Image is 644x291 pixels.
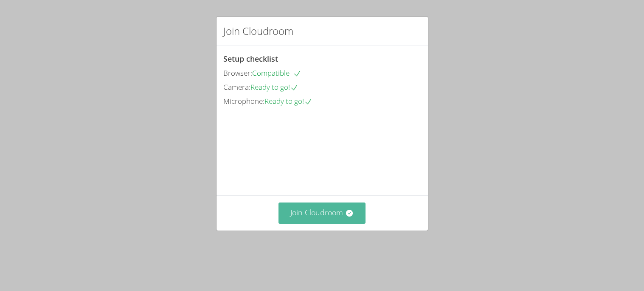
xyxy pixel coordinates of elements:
span: Browser: [223,68,252,78]
span: Compatible [252,68,301,78]
span: Setup checklist [223,54,278,64]
span: Microphone: [223,96,264,106]
h2: Join Cloudroom [223,23,293,39]
span: Ready to go! [264,96,312,106]
span: Ready to go! [250,82,298,92]
span: Camera: [223,82,250,92]
button: Join Cloudroom [278,203,366,223]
